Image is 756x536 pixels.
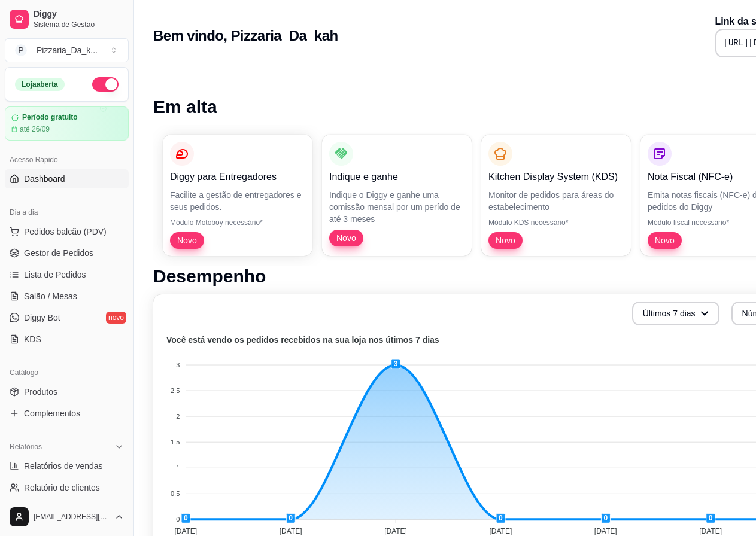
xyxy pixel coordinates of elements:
h2: Bem vindo, Pizzaria_Da_kah [153,26,338,45]
button: Indique e ganheIndique o Diggy e ganhe uma comissão mensal por um perído de até 3 mesesNovo [322,135,472,256]
span: Lista de Pedidos [24,269,86,281]
span: Diggy [34,9,124,20]
tspan: 0.5 [171,490,180,497]
span: Novo [172,234,202,246]
span: Relatórios de vendas [24,460,103,472]
tspan: 2.5 [171,387,180,394]
p: Indique e ganhe [329,170,464,184]
span: KDS [24,333,41,345]
button: Últimos 7 dias [632,301,719,325]
a: Salão / Mesas [5,287,129,306]
a: DiggySistema de Gestão [5,5,129,33]
tspan: [DATE] [699,527,722,535]
tspan: [DATE] [280,527,302,535]
p: Monitor de pedidos para áreas do estabelecimento [488,189,624,213]
a: Gestor de Pedidos [5,243,129,263]
span: Gestor de Pedidos [24,247,93,259]
span: Novo [650,234,679,246]
button: Diggy para EntregadoresFacilite a gestão de entregadores e seus pedidos.Módulo Motoboy necessário... [163,135,312,256]
p: Indique o Diggy e ganhe uma comissão mensal por um perído de até 3 meses [329,189,464,225]
tspan: [DATE] [384,527,407,535]
button: Alterar Status [92,77,119,92]
tspan: 1 [176,464,180,471]
span: Dashboard [24,173,65,185]
button: Select a team [5,38,129,62]
div: Pizzaria_Da_k ... [37,44,98,56]
article: Período gratuito [22,113,78,122]
button: Pedidos balcão (PDV) [5,222,129,241]
a: Diggy Botnovo [5,308,129,327]
tspan: 1.5 [171,438,180,446]
p: Módulo KDS necessário* [488,218,624,227]
button: Kitchen Display System (KDS)Monitor de pedidos para áreas do estabelecimentoMódulo KDS necessário... [481,135,631,256]
p: Kitchen Display System (KDS) [488,170,624,184]
a: Relatórios de vendas [5,456,129,476]
div: Loja aberta [15,78,65,91]
button: [EMAIL_ADDRESS][DOMAIN_NAME] [5,502,129,531]
a: Produtos [5,382,129,401]
span: Produtos [24,386,57,398]
p: Diggy para Entregadores [170,170,305,184]
tspan: [DATE] [489,527,512,535]
a: Relatório de clientes [5,478,129,497]
div: Dia a dia [5,203,129,222]
a: KDS [5,330,129,349]
a: Dashboard [5,169,129,188]
tspan: 0 [176,516,180,523]
span: Relatório de clientes [24,482,100,494]
p: Módulo Motoboy necessário* [170,218,305,227]
span: Sistema de Gestão [34,20,124,29]
span: P [15,44,27,56]
span: Pedidos balcão (PDV) [24,226,107,237]
div: Catálogo [5,363,129,382]
tspan: [DATE] [174,527,197,535]
a: Período gratuitoaté 26/09 [5,106,129,141]
span: Diggy Bot [24,312,60,324]
span: Salão / Mesas [24,290,77,302]
span: Complementos [24,407,80,419]
tspan: 3 [176,361,180,368]
a: Lista de Pedidos [5,265,129,284]
span: Relatórios [10,442,42,452]
article: até 26/09 [20,124,50,134]
div: Acesso Rápido [5,150,129,169]
span: [EMAIL_ADDRESS][DOMAIN_NAME] [34,512,110,522]
p: Facilite a gestão de entregadores e seus pedidos. [170,189,305,213]
text: Você está vendo os pedidos recebidos na sua loja nos útimos 7 dias [166,335,439,345]
span: Novo [491,234,520,246]
tspan: [DATE] [594,527,617,535]
a: Complementos [5,404,129,423]
span: Novo [332,232,361,244]
tspan: 2 [176,413,180,420]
